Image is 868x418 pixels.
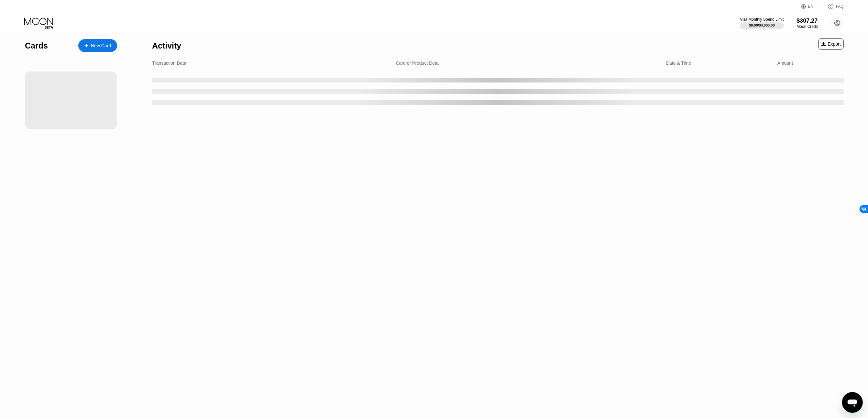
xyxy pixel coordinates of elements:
[749,23,775,27] div: $0.00 / $4,000.00
[78,39,117,52] div: New Card
[152,60,188,66] div: Transaction Detail
[740,17,784,22] div: Visa Monthly Spend Limit
[396,60,441,66] div: Card or Product Detail
[797,17,818,24] div: $307.27
[797,17,818,29] div: $307.27Moon Credit
[152,41,181,50] div: Activity
[666,60,691,66] div: Date & Time
[740,17,784,29] div: Visa Monthly Spend Limit$0.00/$4,000.00
[821,41,841,47] div: Export
[91,43,111,49] div: New Card
[819,38,844,49] div: Export
[808,4,814,9] div: EN
[821,3,844,10] div: FAQ
[25,41,48,50] div: Cards
[836,4,844,9] div: FAQ
[797,24,818,29] div: Moon Credit
[777,60,793,66] div: Amount
[801,3,821,10] div: EN
[842,392,863,413] iframe: Кнопка запуска окна обмена сообщениями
